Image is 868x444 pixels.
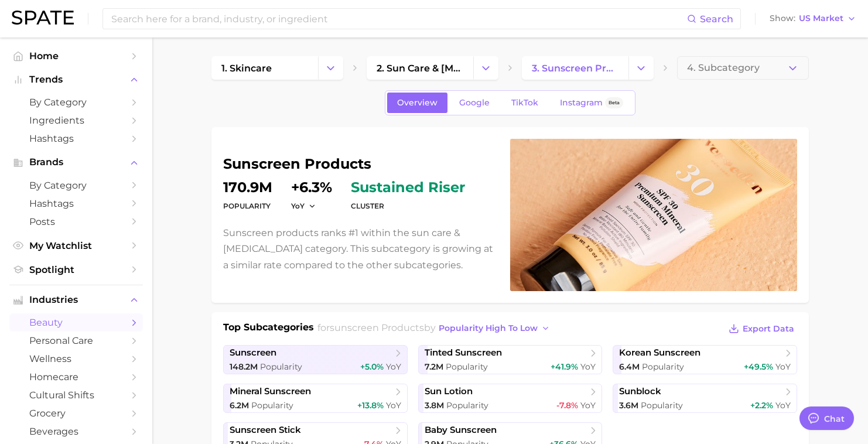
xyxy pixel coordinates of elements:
span: Google [459,98,490,108]
span: 148.2m [230,361,258,372]
span: grocery [29,408,123,419]
span: Industries [29,295,123,305]
span: 6.2m [230,400,249,411]
a: beverages [9,422,143,440]
h1: Top Subcategories [223,320,314,338]
a: wellness [9,350,143,368]
a: sunblock3.6m Popularity+2.2% YoY [613,384,797,413]
dd: 170.9m [223,180,272,194]
a: sun lotion3.8m Popularity-7.8% YoY [418,384,603,413]
a: Overview [387,93,447,113]
button: 4. Subcategory [677,56,809,80]
span: Hashtags [29,133,123,144]
button: Export Data [726,320,797,337]
dt: Popularity [223,199,272,213]
span: sunblock [619,386,661,397]
a: homecare [9,368,143,386]
span: 3.6m [619,400,638,411]
a: Hashtags [9,194,143,213]
span: 2. sun care & [MEDICAL_DATA] [377,63,463,74]
p: Sunscreen products ranks #1 within the sun care & [MEDICAL_DATA] category. This subcategory is gr... [223,225,496,273]
a: InstagramBeta [550,93,633,113]
span: Popularity [642,361,684,372]
input: Search here for a brand, industry, or ingredient [110,9,687,29]
span: 3. sunscreen products [532,63,618,74]
a: Spotlight [9,261,143,279]
span: +41.9% [551,361,578,372]
span: 1. skincare [221,63,272,74]
dt: cluster [351,199,465,213]
button: Brands [9,153,143,171]
a: Google [449,93,500,113]
span: Ingredients [29,115,123,126]
span: YoY [386,361,401,372]
span: 4. Subcategory [687,63,760,73]
span: YoY [386,400,401,411]
span: 6.4m [619,361,640,372]
span: Posts [29,216,123,227]
button: YoY [291,201,316,211]
a: by Category [9,176,143,194]
span: beauty [29,317,123,328]
span: Home [29,50,123,62]
button: Industries [9,291,143,309]
span: mineral sunscreen [230,386,311,397]
span: personal care [29,335,123,346]
span: by Category [29,97,123,108]
button: ShowUS Market [767,11,859,26]
span: sunscreen products [330,322,424,333]
a: Posts [9,213,143,231]
span: YoY [580,361,596,372]
span: Beta [609,98,620,108]
span: Brands [29,157,123,168]
a: 3. sunscreen products [522,56,628,80]
button: popularity high to low [436,320,553,336]
a: Ingredients [9,111,143,129]
span: US Market [799,15,843,22]
a: mineral sunscreen6.2m Popularity+13.8% YoY [223,384,408,413]
img: SPATE [12,11,74,25]
span: TikTok [511,98,538,108]
span: Spotlight [29,264,123,275]
span: Trends [29,74,123,85]
span: Popularity [641,400,683,411]
span: cultural shifts [29,390,123,401]
span: +13.8% [357,400,384,411]
span: sustained riser [351,180,465,194]
a: 2. sun care & [MEDICAL_DATA] [367,56,473,80]
a: korean sunscreen6.4m Popularity+49.5% YoY [613,345,797,374]
span: 7.2m [425,361,443,372]
span: My Watchlist [29,240,123,251]
span: Show [770,15,795,22]
a: sunscreen148.2m Popularity+5.0% YoY [223,345,408,374]
a: cultural shifts [9,386,143,404]
dd: +6.3% [291,180,332,194]
span: for by [317,322,553,333]
button: Change Category [628,56,654,80]
span: +2.2% [750,400,773,411]
span: sunscreen stick [230,425,301,436]
span: YoY [775,361,791,372]
span: Overview [397,98,438,108]
span: Popularity [251,400,293,411]
span: Popularity [260,361,302,372]
button: Change Category [473,56,498,80]
span: Hashtags [29,198,123,209]
span: YoY [580,400,596,411]
span: Popularity [446,400,488,411]
span: YoY [291,201,305,211]
a: grocery [9,404,143,422]
span: Instagram [560,98,603,108]
span: by Category [29,180,123,191]
a: tinted sunscreen7.2m Popularity+41.9% YoY [418,345,603,374]
span: Export Data [743,324,794,334]
a: My Watchlist [9,237,143,255]
span: wellness [29,353,123,364]
span: -7.8% [556,400,578,411]
span: +49.5% [744,361,773,372]
span: beverages [29,426,123,437]
a: personal care [9,332,143,350]
span: +5.0% [360,361,384,372]
span: popularity high to low [439,323,538,333]
span: Search [700,13,733,25]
